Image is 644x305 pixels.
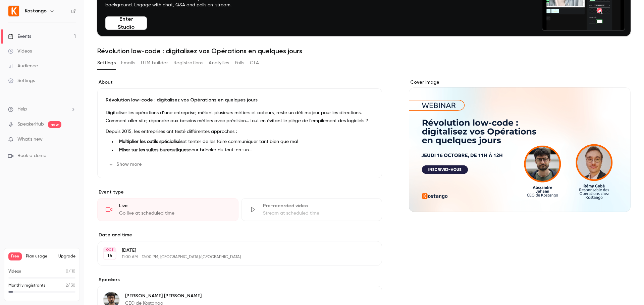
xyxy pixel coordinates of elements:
[235,58,245,68] button: Polls
[8,63,38,69] div: Audience
[241,198,382,221] div: Pre-recorded videoStream at scheduled time
[209,58,229,68] button: Analytics
[97,189,382,196] p: Event type
[8,77,35,84] div: Settings
[8,48,32,55] div: Videos
[8,252,22,260] span: Free
[107,252,112,259] p: 16
[17,136,43,143] span: What's new
[97,58,116,68] button: Settings
[125,293,202,299] p: [PERSON_NAME] [PERSON_NAME]
[97,277,382,283] label: Speakers
[104,247,116,252] div: OCT
[8,33,31,40] div: Events
[66,270,68,274] span: 0
[121,58,135,68] button: Emails
[106,128,374,136] p: Depuis 2015, les entreprises ont testé différentes approches :
[26,254,54,259] span: Plan usage
[66,284,68,288] span: 2
[25,8,47,14] h6: Kostango
[106,97,374,103] p: Révolution low-code : digitalisez vos Opérations en quelques jours
[119,210,230,217] div: Go live at scheduled time
[66,269,75,275] p: / 10
[119,139,182,144] strong: Multiplier les outils spécialisés
[106,109,374,125] p: Digitaliser les opérations d’une entreprise, mêlant plusieurs métiers et acteurs, reste un défi m...
[97,232,382,238] label: Date and time
[119,203,230,209] div: Live
[8,6,19,16] img: Kostango
[58,254,75,259] button: Upgrade
[105,16,147,30] button: Enter Studio
[17,152,46,159] span: Book a demo
[17,106,27,113] span: Help
[409,79,631,212] section: Cover image
[106,159,146,170] button: Show more
[119,148,189,152] strong: Miser sur les suites bureautiques
[250,58,259,68] button: CTA
[97,198,238,221] div: LiveGo live at scheduled time
[8,283,46,289] p: Monthly registrants
[409,79,631,86] label: Cover image
[263,210,374,217] div: Stream at scheduled time
[8,269,21,275] p: Videos
[97,79,382,86] label: About
[173,58,203,68] button: Registrations
[263,203,374,209] div: Pre-recorded video
[66,283,75,289] p: / 30
[122,254,346,260] p: 11:00 AM - 12:00 PM, [GEOGRAPHIC_DATA]/[GEOGRAPHIC_DATA]
[17,121,44,128] a: SpeakerHub
[68,137,76,143] iframe: Noticeable Trigger
[48,121,61,128] span: new
[116,138,374,145] li: et tenter de les faire communiquer tant bien que mal
[97,47,631,55] h1: Révolution low-code : digitalisez vos Opérations en quelques jours
[141,58,168,68] button: UTM builder
[116,147,374,154] li: pour bricoler du tout-en-un
[122,247,346,254] p: [DATE]
[8,106,76,113] li: help-dropdown-opener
